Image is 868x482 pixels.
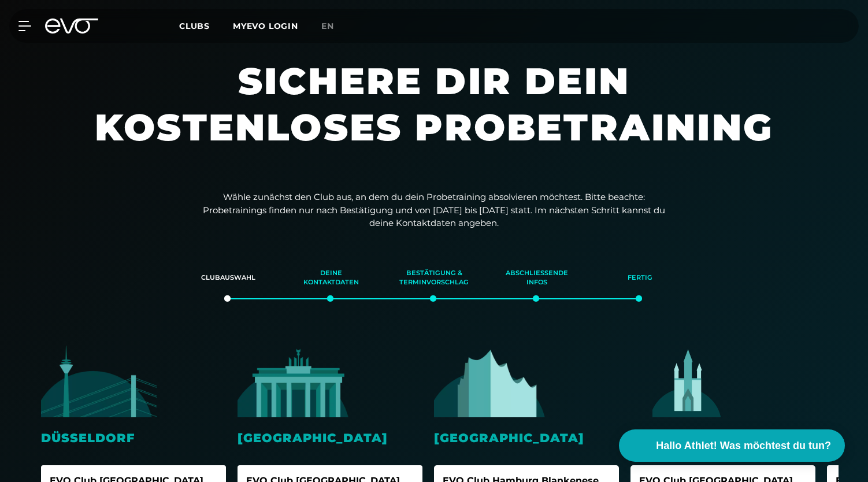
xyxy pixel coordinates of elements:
button: Hallo Athlet! Was möchtest du tun? [619,429,845,462]
div: Fertig [603,262,677,294]
a: MYEVO LOGIN [233,21,298,31]
div: [GEOGRAPHIC_DATA] [238,429,422,447]
div: Clubauswahl [191,262,265,294]
img: evofitness [41,345,157,417]
div: Deine Kontaktdaten [294,262,368,294]
span: en [321,21,334,31]
span: Hallo Athlet! Was möchtest du tun? [656,438,831,454]
h1: Sichere dir dein kostenloses Probetraining [87,58,781,173]
a: Clubs [179,20,233,31]
div: Bestätigung & Terminvorschlag [397,262,471,294]
img: evofitness [238,345,353,417]
span: Clubs [179,21,210,31]
div: Abschließende Infos [500,262,574,294]
p: Wähle zunächst den Club aus, an dem du dein Probetraining absolvieren möchtest. Bitte beachte: Pr... [203,191,665,230]
img: evofitness [434,345,550,417]
div: [GEOGRAPHIC_DATA] [434,429,619,447]
a: en [321,20,348,33]
img: evofitness [630,345,746,417]
div: Düsseldorf [41,429,226,447]
div: [GEOGRAPHIC_DATA] [630,429,815,447]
